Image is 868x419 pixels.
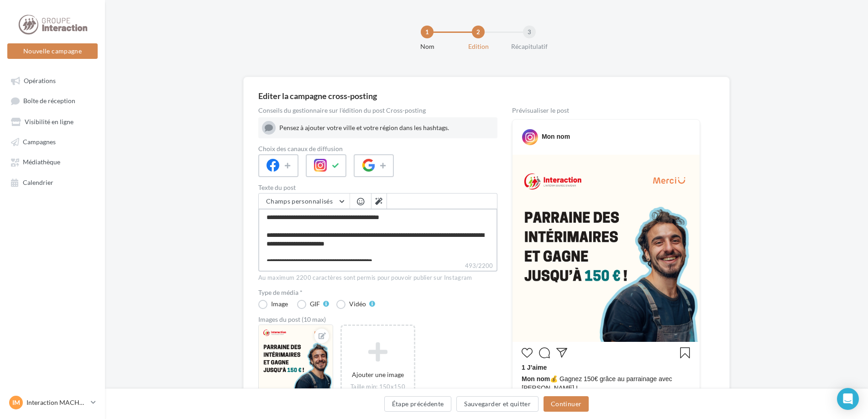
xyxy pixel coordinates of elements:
span: Champs personnalisés [266,197,333,205]
div: Conseils du gestionnaire sur l'édition du post Cross-posting [258,107,497,114]
button: Continuer [544,396,589,412]
div: Editer la campagne cross-posting [258,92,377,100]
div: Edition [449,42,507,51]
div: Nom [398,42,456,51]
div: Image [271,301,288,307]
a: Campagnes [5,133,99,150]
span: Boîte de réception [23,97,75,105]
div: GIF [310,301,320,307]
label: Type de média * [258,289,497,296]
a: Médiathèque [5,153,99,170]
div: Récapitulatif [500,42,559,51]
div: Mon nom [542,132,570,141]
a: Calendrier [5,174,99,190]
div: 3 [523,26,536,38]
button: Nouvelle campagne [7,43,98,59]
div: 2 [472,26,485,38]
div: Pensez à ajouter votre ville et votre région dans les hashtags. [279,123,494,132]
span: Calendrier [23,178,53,186]
span: Visibilité en ligne [25,118,73,126]
div: Au maximum 2200 caractères sont permis pour pouvoir publier sur Instagram [258,274,497,282]
a: Boîte de réception [5,92,99,109]
label: 493/2200 [258,261,497,272]
svg: Partager la publication [556,347,567,358]
svg: Commenter [539,347,550,358]
button: Champs personnalisés [259,194,350,209]
a: Visibilité en ligne [5,113,99,130]
span: IM [12,398,20,407]
button: Sauvegarder et quitter [456,396,539,412]
svg: J’aime [522,347,533,358]
svg: Enregistrer [680,347,690,358]
label: Choix des canaux de diffusion [258,146,497,152]
a: Opérations [5,72,99,89]
span: Campagnes [23,138,56,146]
span: Médiathèque [23,158,60,166]
p: Interaction MACHECOUL [26,398,87,407]
div: Prévisualiser le post [512,107,700,114]
span: Opérations [24,77,56,84]
div: 1 J’aime [522,363,690,374]
span: Mon nom [522,375,550,382]
div: 1 [421,26,434,38]
div: Vidéo [349,301,366,307]
a: IM Interaction MACHECOUL [7,394,98,411]
div: Open Intercom Messenger [837,388,859,410]
div: Images du post (10 max) [258,316,497,323]
button: Étape précédente [384,396,452,412]
label: Texte du post [258,184,497,191]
